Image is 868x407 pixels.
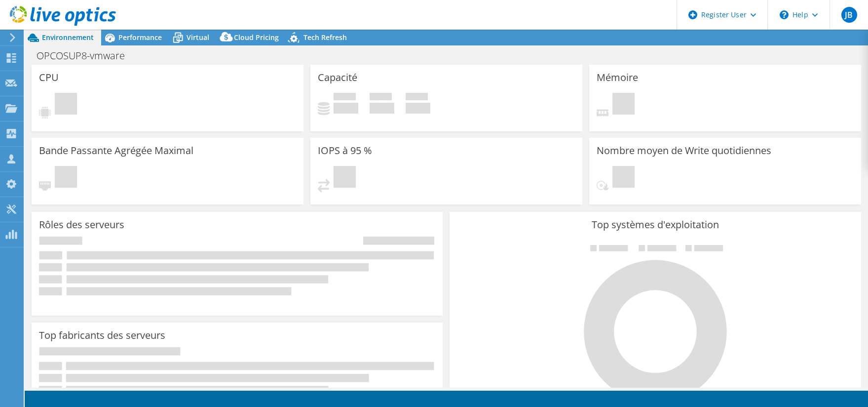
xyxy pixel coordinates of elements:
h3: Mémoire [597,72,638,83]
span: En attente [55,166,77,190]
h3: Rôles des serveurs [39,219,124,230]
span: Virtual [187,33,209,42]
h3: Nombre moyen de Write quotidiennes [597,145,771,156]
span: Total [406,93,428,103]
span: JB [841,7,857,23]
span: En attente [612,93,635,117]
h3: Capacité [318,72,357,83]
span: En attente [55,93,77,117]
span: En attente [612,166,635,190]
h4: 0 Gio [334,103,358,114]
h3: IOPS à 95 % [318,145,372,156]
h3: Bande Passante Agrégée Maximal [39,145,193,156]
span: Environnement [42,33,94,42]
h3: CPU [39,72,59,83]
span: Cloud Pricing [234,33,279,42]
span: En attente [334,166,356,190]
h3: Top fabricants des serveurs [39,330,165,341]
span: Espace libre [370,93,392,103]
svg: \n [780,10,789,19]
h4: 0 Gio [406,103,430,114]
h3: Top systèmes d'exploitation [457,219,853,230]
h1: OPCOSUP8-vmware [32,50,140,61]
h4: 0 Gio [370,103,394,114]
span: Performance [118,33,162,42]
span: Utilisé [334,93,356,103]
span: Tech Refresh [303,33,347,42]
